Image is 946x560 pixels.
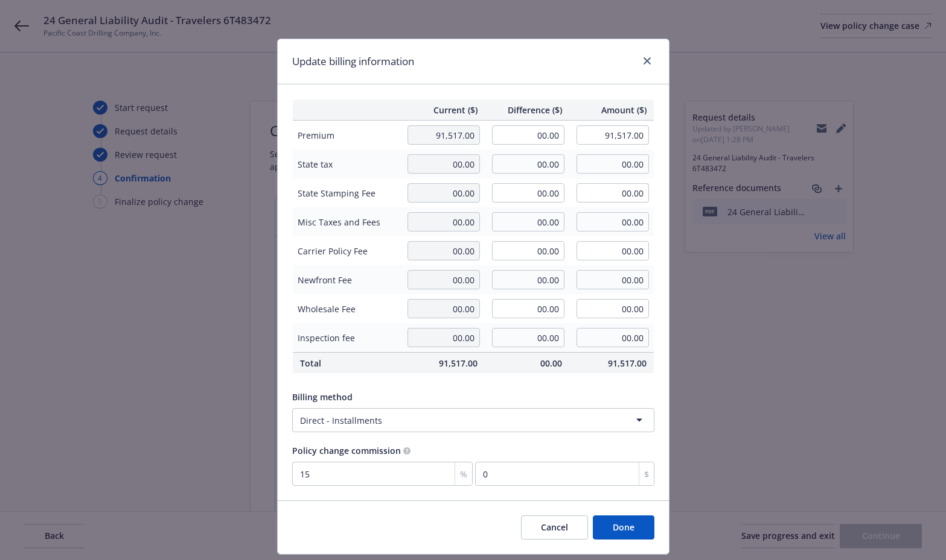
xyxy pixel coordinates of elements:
span: State Stamping Fee [298,187,396,200]
span: Premium [298,129,396,142]
button: Cancel [521,515,588,540]
span: Current ($) [407,104,478,116]
span: 91,517.00 [407,357,478,370]
span: Inspection fee [298,332,396,344]
span: Billing method [292,391,353,403]
button: Done [593,515,654,540]
span: Carrier Policy Fee [298,245,396,257]
span: Amount ($) [577,104,647,116]
span: $ [644,468,649,480]
span: Total [300,357,394,370]
span: Difference ($) [492,104,562,116]
span: Newfront Fee [298,274,396,286]
h1: Update billing information [292,54,414,69]
span: % [460,468,467,480]
span: 91,517.00 [577,357,647,370]
span: 00.00 [492,357,562,370]
span: Misc Taxes and Fees [298,216,396,228]
span: Policy change commission [292,445,401,456]
span: Wholesale Fee [298,303,396,315]
span: State tax [298,158,396,171]
a: close [640,54,654,68]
